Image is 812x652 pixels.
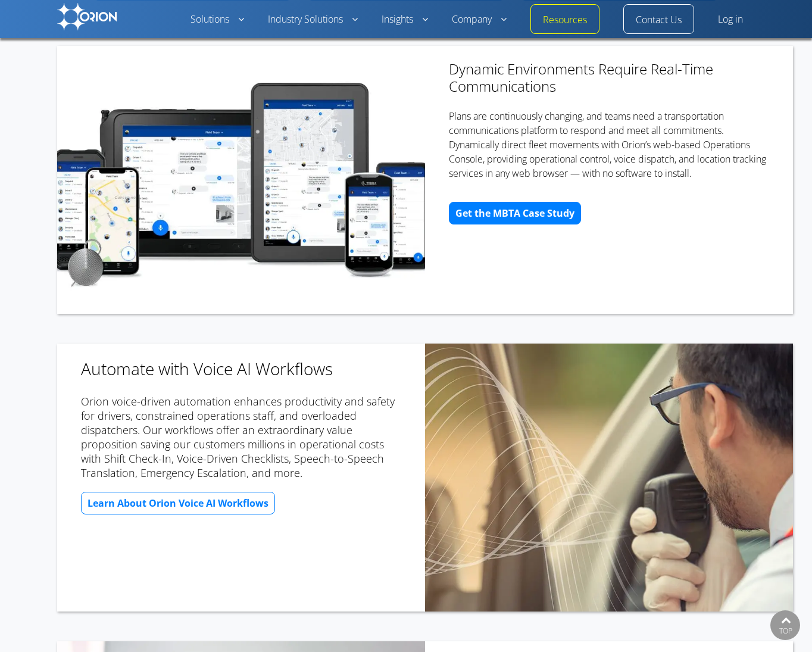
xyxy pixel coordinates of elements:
[543,13,587,27] a: Resources
[449,60,769,95] h3: Dynamic Environments Require Real-Time Communications
[752,595,812,652] iframe: Chat Widget
[449,109,769,180] p: Plans are continuously changing, and teams need a transportation communications platform to respo...
[81,360,401,480] div: Orion voice-driven automation enhances productivity and safety for drivers, constrained operation...
[425,344,793,612] img: Driver using speaker mic to communicate -Voice-First Collaboration for Transportation
[88,498,268,508] span: Learn About Orion Voice AI Workflows
[190,13,244,27] a: Solutions
[382,13,428,27] a: Insights
[81,360,401,378] h3: Automate with Voice AI Workflows
[57,3,117,30] img: Orion
[455,208,574,218] span: Get the MBTA Case Study
[57,46,425,314] img: Tablets and smartphones running the Orion app, plus the Onyx wearable
[452,13,507,27] a: Company
[636,13,682,27] a: Contact Us
[81,492,275,514] a: Learn About Orion Voice AI Workflows
[718,13,743,27] a: Log in
[449,202,581,224] a: Get the MBTA Case Study
[268,13,358,27] a: Industry Solutions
